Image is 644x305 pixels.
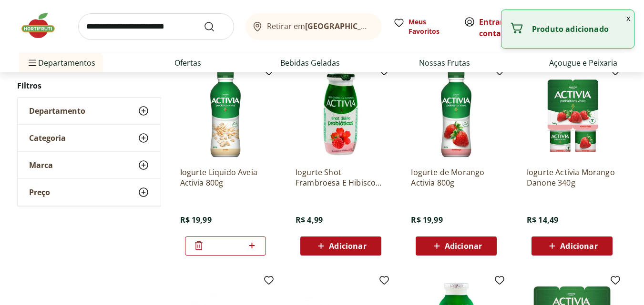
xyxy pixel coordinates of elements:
[18,179,161,206] button: Preço
[445,242,482,250] span: Adicionar
[411,167,501,188] a: Iogurte de Morango Activia 800g
[527,215,558,225] span: R$ 14,49
[180,215,212,225] span: R$ 19,99
[204,21,226,32] button: Submit Search
[300,236,381,256] button: Adicionar
[419,57,470,69] a: Nossas Frutas
[17,76,161,95] h2: Filtros
[267,22,372,30] span: Retirar em
[549,57,617,69] a: Açougue e Peixaria
[532,236,613,256] button: Adicionar
[296,69,386,159] img: Iogurte Shot Frambroesa E Hibisco Activia 100G
[416,236,497,256] button: Adicionar
[29,160,53,170] span: Marca
[329,242,366,250] span: Adicionar
[409,17,452,36] span: Meus Favoritos
[411,215,442,225] span: R$ 19,99
[560,242,597,250] span: Adicionar
[479,16,521,39] span: ou
[27,51,38,74] button: Menu
[532,24,626,34] p: Produto adicionado
[180,69,271,159] img: Iogurte Liquido Aveia Activia 800g
[18,152,161,178] button: Marca
[29,187,50,197] span: Preço
[527,69,617,159] img: Iogurte Activia Morango Danone 340g
[296,167,386,188] a: Iogurte Shot Frambroesa E Hibisco Activia 100G
[29,106,85,116] span: Departamento
[18,98,161,124] button: Departamento
[623,10,634,26] button: Fechar notificação
[479,17,503,27] a: Entrar
[479,17,532,39] a: Criar conta
[527,167,617,188] a: Iogurte Activia Morango Danone 340g
[174,57,201,69] a: Ofertas
[393,17,452,36] a: Meus Favoritos
[245,13,382,40] button: Retirar em[GEOGRAPHIC_DATA]/[GEOGRAPHIC_DATA]
[305,21,466,31] b: [GEOGRAPHIC_DATA]/[GEOGRAPHIC_DATA]
[78,13,234,40] input: search
[18,125,161,151] button: Categoria
[180,167,271,188] a: Iogurte Liquido Aveia Activia 800g
[296,215,323,225] span: R$ 4,99
[29,133,66,143] span: Categoria
[411,69,501,159] img: Iogurte de Morango Activia 800g
[280,57,340,69] a: Bebidas Geladas
[19,11,67,40] img: Hortifruti
[27,51,95,74] span: Departamentos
